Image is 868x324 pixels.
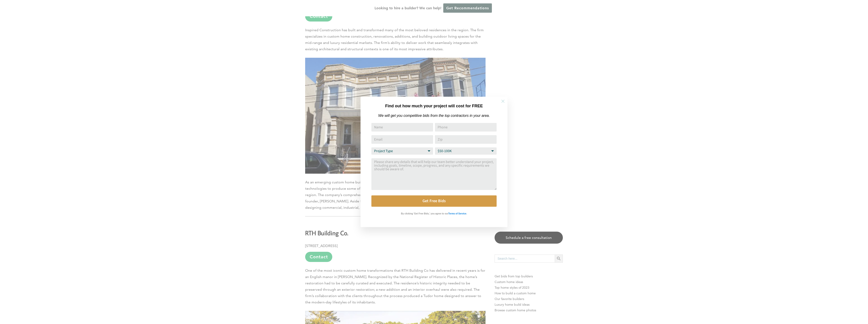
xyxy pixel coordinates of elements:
[378,114,490,118] em: We will get you competitive bids from the top contractors in your area.
[495,93,511,109] button: Close
[401,212,448,215] strong: By clicking 'Get Free Bids,' you agree to our
[371,195,497,207] button: Get Free Bids
[371,158,497,190] textarea: Comment or Message
[466,212,467,215] strong: .
[371,147,433,155] select: Project Type
[435,147,497,155] select: Budget Range
[371,135,433,144] input: Email Address
[435,135,497,144] input: Zip
[448,212,466,215] strong: Terms of Service
[448,211,466,215] a: Terms of Service
[371,123,433,132] input: Name
[435,123,497,132] input: Phone
[385,104,483,108] strong: Find out how much your project will cost for FREE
